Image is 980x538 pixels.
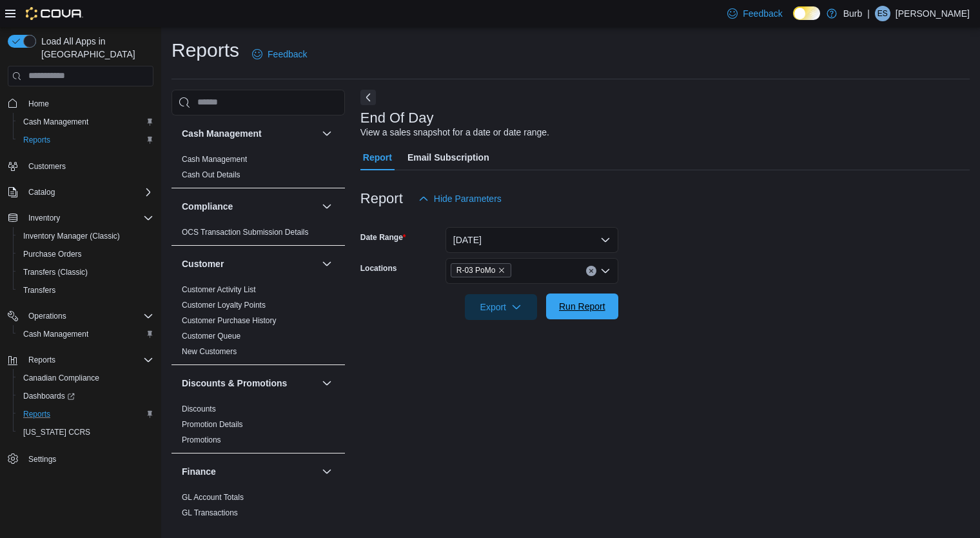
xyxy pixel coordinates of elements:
span: Transfers [23,285,55,295]
a: Inventory Manager (Classic) [18,228,125,244]
span: Dashboards [18,388,153,404]
button: Customer [319,256,335,272]
button: Compliance [182,200,317,213]
span: Catalog [28,187,55,197]
button: Operations [23,308,72,324]
a: Discounts [182,404,216,413]
button: Remove R-03 PoMo from selection in this group [498,266,505,274]
label: Date Range [360,232,406,243]
span: Promotion Details [182,419,243,430]
a: Canadian Compliance [18,370,104,386]
p: | [867,6,870,21]
button: Reports [13,405,159,423]
nav: Complex example [8,89,153,502]
button: Settings [3,449,159,468]
a: Cash Management [18,114,93,130]
a: Promotions [182,435,221,444]
span: Feedback [268,48,307,61]
span: Cash Management [18,114,153,130]
span: Customer Activity List [182,284,256,295]
span: Transfers (Classic) [23,267,88,277]
span: Cash Management [182,154,247,164]
button: Inventory [23,210,65,226]
span: Transfers [18,283,153,298]
button: Cash Management [182,127,317,140]
span: Dark Mode [793,20,794,21]
a: OCS Transaction Submission Details [182,228,309,237]
button: Purchase Orders [13,245,159,263]
button: Reports [3,351,159,369]
span: Inventory Manager (Classic) [23,231,120,241]
div: Finance [171,490,345,526]
a: New Customers [182,347,237,356]
span: Email Subscription [407,144,489,170]
a: Customers [23,159,71,174]
button: Finance [182,465,317,478]
span: Cash Management [23,117,88,127]
div: Discounts & Promotions [171,401,345,453]
h1: Reports [171,37,239,63]
a: GL Account Totals [182,493,244,502]
span: Dashboards [23,391,75,401]
span: Hide Parameters [434,192,502,205]
h3: Report [360,191,403,206]
span: Transfers (Classic) [18,264,153,280]
button: Reports [13,131,159,149]
button: Run Report [546,294,618,319]
span: Cash Out Details [182,170,240,180]
a: Customer Purchase History [182,316,277,325]
a: Cash Management [182,155,247,164]
span: Canadian Compliance [23,373,99,383]
span: Home [23,95,153,112]
button: Finance [319,464,335,479]
span: OCS Transaction Submission Details [182,227,309,237]
button: Cash Management [13,325,159,343]
button: Canadian Compliance [13,369,159,387]
h3: Compliance [182,200,233,213]
button: Export [465,294,537,320]
span: Reports [23,135,50,145]
a: Customer Queue [182,332,240,341]
span: Settings [23,450,153,466]
button: Cash Management [13,113,159,131]
span: Load All Apps in [GEOGRAPHIC_DATA] [36,35,153,61]
a: Purchase Orders [18,246,87,262]
a: Transfers [18,283,61,298]
p: [PERSON_NAME] [896,6,970,21]
input: Dark Mode [793,6,820,20]
span: GL Transactions [182,508,238,518]
a: [US_STATE] CCRS [18,424,95,440]
span: Promotions [182,435,221,445]
button: Inventory [3,209,159,227]
h3: Finance [182,465,216,478]
a: Transfers (Classic) [18,264,93,280]
span: Reports [28,355,55,365]
div: Emma Specht [875,6,890,21]
a: Feedback [247,41,312,67]
div: Cash Management [171,152,345,188]
span: Operations [28,311,66,321]
span: Washington CCRS [18,424,153,440]
label: Locations [360,263,397,274]
span: Inventory [28,213,60,223]
button: Cash Management [319,126,335,141]
button: Compliance [319,199,335,214]
button: Catalog [23,184,60,200]
button: Transfers [13,281,159,299]
img: Cova [26,7,83,20]
button: Open list of options [600,266,611,276]
span: Feedback [743,7,782,20]
button: Discounts & Promotions [319,375,335,391]
button: Customer [182,257,317,270]
span: Reports [23,409,50,419]
button: Clear input [586,266,596,276]
a: Dashboards [13,387,159,405]
a: Feedback [722,1,787,26]
span: Purchase Orders [18,246,153,262]
span: Cash Management [18,326,153,342]
span: Customers [23,158,153,174]
span: Customer Loyalty Points [182,300,266,310]
span: GL Account Totals [182,492,244,503]
button: Next [360,90,376,105]
span: Home [28,99,49,109]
